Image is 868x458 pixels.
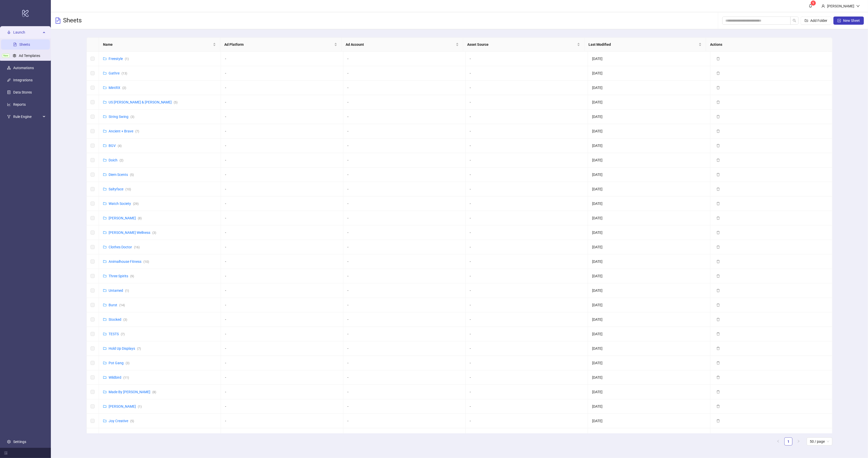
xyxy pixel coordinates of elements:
a: US [PERSON_NAME] & [PERSON_NAME](5) [109,100,178,104]
span: delete [716,390,720,394]
td: [DATE] [588,269,710,283]
td: - [466,385,588,399]
span: Asset Source [467,42,576,47]
span: folder [103,158,107,162]
td: - [466,139,588,153]
span: Rule Engine [13,112,41,122]
td: [DATE] [588,327,710,341]
span: 50 / page [810,438,829,445]
span: folder [103,129,107,133]
span: delete [716,144,720,147]
td: - [221,399,343,414]
span: delete [716,318,720,321]
a: [PERSON_NAME](8) [109,216,142,220]
td: - [343,182,466,196]
div: [PERSON_NAME] [825,3,856,9]
span: folder [103,274,107,278]
a: Freestyle(1) [109,57,129,61]
td: [DATE] [588,399,710,414]
span: right [797,440,800,443]
td: - [343,414,466,428]
span: ( 1 ) [125,289,129,293]
td: [DATE] [588,341,710,356]
span: Ad Account [346,42,454,47]
span: delete [716,115,720,118]
td: - [221,283,343,298]
span: folder [103,57,107,60]
span: folder [103,419,107,423]
span: folder [103,376,107,379]
span: delete [716,419,720,423]
button: Add Folder [801,17,831,25]
span: delete [716,274,720,278]
span: ( 2 ) [120,159,123,162]
button: right [795,437,803,446]
td: - [221,269,343,283]
span: ( 7 ) [137,347,141,350]
a: Stocked(3) [109,317,127,322]
span: folder [103,332,107,336]
span: delete [716,100,720,104]
td: [DATE] [588,370,710,385]
td: - [221,298,343,312]
td: - [466,52,588,66]
td: - [466,153,588,167]
td: - [221,167,343,182]
a: 1 [785,438,792,445]
td: - [466,399,588,414]
a: Gathre(13) [109,71,127,75]
span: folder [103,115,107,118]
span: delete [716,216,720,220]
span: folder [103,260,107,263]
a: Wildbird(11) [109,375,129,379]
td: - [221,182,343,196]
span: delete [716,245,720,249]
span: folder [103,187,107,191]
a: [PERSON_NAME](1) [109,404,142,408]
td: - [221,254,343,269]
span: ( 3 ) [152,231,156,235]
td: - [221,240,343,254]
td: - [343,399,466,414]
td: [DATE] [588,283,710,298]
td: - [221,153,343,167]
span: 9 [813,1,814,5]
td: - [343,52,466,66]
li: Previous Page [774,437,782,446]
span: ( 16 ) [134,246,140,249]
td: [DATE] [588,81,710,95]
td: - [343,428,466,443]
span: ( 4 ) [118,144,122,148]
a: Made By [PERSON_NAME](8) [109,390,156,394]
td: [DATE] [588,110,710,124]
button: left [774,437,782,446]
span: delete [716,361,720,365]
a: Reports [13,102,26,106]
span: ( 3 ) [123,318,127,322]
th: Asset Source [463,38,584,52]
span: ( 14 ) [119,303,125,307]
span: delete [716,405,720,408]
a: Clothes Doctor(16) [109,245,140,249]
span: delete [716,332,720,336]
td: - [466,312,588,327]
a: Ad Templates [19,54,40,58]
td: - [221,196,343,211]
span: Name [103,42,212,47]
td: - [343,283,466,298]
span: delete [716,376,720,379]
td: - [343,211,466,225]
td: [DATE] [588,385,710,399]
a: Watch Society(29) [109,202,139,206]
span: ( 3 ) [126,361,129,365]
td: - [466,66,588,81]
td: - [221,370,343,385]
td: - [466,211,588,225]
td: - [221,139,343,153]
td: [DATE] [588,52,710,66]
span: plus-square [837,19,841,22]
td: - [343,139,466,153]
td: - [343,95,466,110]
td: - [343,254,466,269]
span: ( 13 ) [122,72,127,75]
